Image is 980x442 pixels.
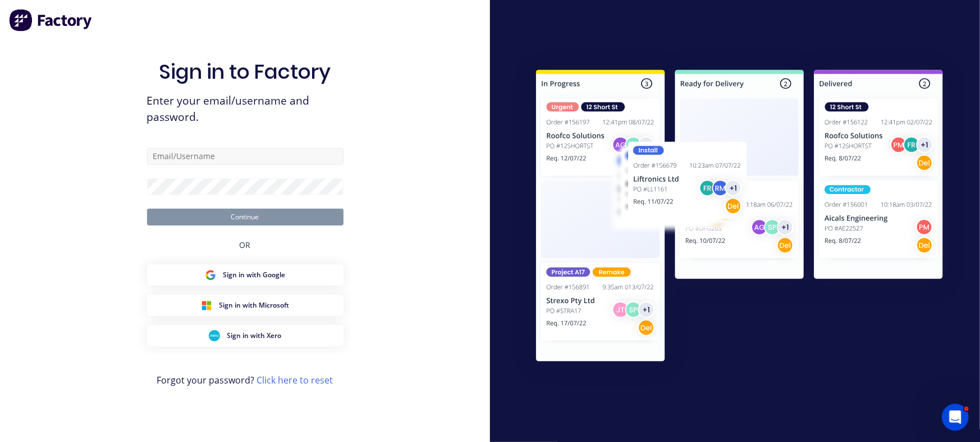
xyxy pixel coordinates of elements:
button: Microsoft Sign inSign in with Microsoft [147,295,344,316]
span: Sign in with Google [223,270,285,280]
a: Click here to reset [257,374,333,386]
img: Xero Sign in [209,330,220,341]
button: Continue [147,209,344,225]
span: Sign in with Microsoft [219,300,289,310]
iframe: Intercom live chat [942,404,969,431]
button: Google Sign inSign in with Google [147,264,344,286]
span: Forgot your password? [157,373,333,387]
img: Microsoft Sign in [201,300,212,311]
span: Enter your email/username and password. [147,93,344,125]
span: Sign in with Xero [227,331,281,341]
input: Email/Username [147,148,344,165]
img: Factory [9,9,93,31]
img: Google Sign in [205,269,216,281]
button: Xero Sign inSign in with Xero [147,325,344,346]
div: OR [240,225,251,264]
img: Sign in [511,47,968,388]
h1: Sign in to Factory [159,60,331,84]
